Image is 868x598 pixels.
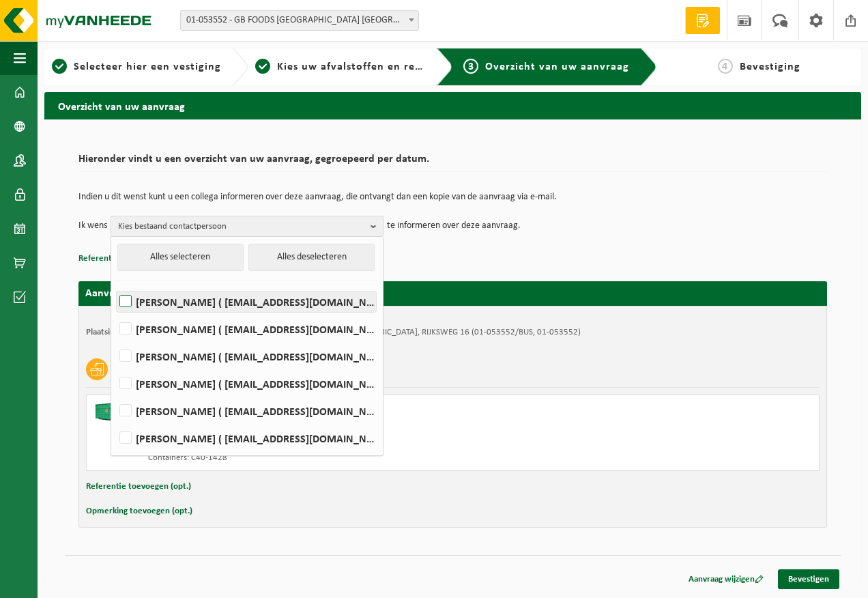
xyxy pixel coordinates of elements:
[718,59,733,74] span: 4
[148,453,508,464] div: Containers: C40-1428
[74,61,221,72] span: Selecteer hier een vestiging
[111,216,384,236] button: Kies bestaand contactpersoon
[78,216,107,236] p: Ik wens
[117,319,376,339] label: [PERSON_NAME] ( [EMAIL_ADDRESS][DOMAIN_NAME] )
[85,288,188,299] strong: Aanvraag voor [DATE]
[740,61,800,72] span: Bevestiging
[78,154,827,172] h2: Hieronder vindt u een overzicht van uw aanvraag, gegroepeerd per datum.
[117,428,376,448] label: [PERSON_NAME] ( [EMAIL_ADDRESS][DOMAIN_NAME] )
[52,59,67,74] span: 1
[44,92,861,119] h2: Overzicht van uw aanvraag
[387,216,521,236] p: te informeren over deze aanvraag.
[86,328,145,337] strong: Plaatsingsadres:
[117,373,376,394] label: [PERSON_NAME] ( [EMAIL_ADDRESS][DOMAIN_NAME] )
[78,250,184,268] button: Referentie toevoegen (opt.)
[180,10,419,31] span: 01-053552 - GB FOODS BELGIUM NV - PUURS-SINT-AMANDS
[181,11,418,30] span: 01-053552 - GB FOODS BELGIUM NV - PUURS-SINT-AMANDS
[93,402,134,423] img: HK-XC-40-GN-00.png
[255,59,270,74] span: 2
[118,216,365,237] span: Kies bestaand contactpersoon
[463,59,478,74] span: 3
[778,569,839,589] a: Bevestigen
[86,502,192,520] button: Opmerking toevoegen (opt.)
[51,59,221,75] a: 1Selecteer hier een vestiging
[485,61,629,72] span: Overzicht van uw aanvraag
[78,193,827,202] p: Indien u dit wenst kunt u een collega informeren over deze aanvraag, die ontvangt dan een kopie v...
[678,569,774,589] a: Aanvraag wijzigen
[277,61,465,72] span: Kies uw afvalstoffen en recipiënten
[117,346,376,367] label: [PERSON_NAME] ( [EMAIL_ADDRESS][DOMAIN_NAME] )
[117,291,376,312] label: [PERSON_NAME] ( [EMAIL_ADDRESS][DOMAIN_NAME] )
[248,244,375,271] button: Alles deselecteren
[117,401,376,421] label: [PERSON_NAME] ( [EMAIL_ADDRESS][DOMAIN_NAME] )
[117,244,244,271] button: Alles selecteren
[86,478,191,496] button: Referentie toevoegen (opt.)
[255,59,425,75] a: 2Kies uw afvalstoffen en recipiënten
